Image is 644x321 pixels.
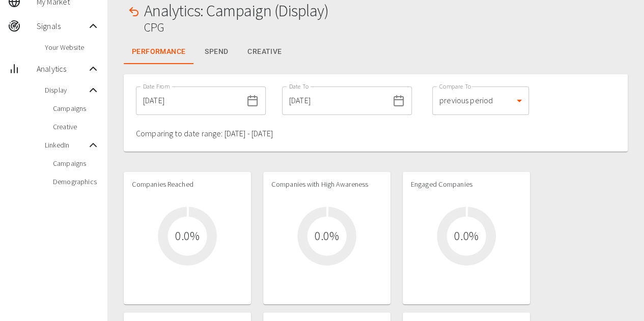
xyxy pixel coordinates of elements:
h2: 0.0 % [315,229,339,244]
label: Compare To [439,82,471,91]
span: Signals [37,20,87,32]
span: Campaigns [53,158,99,168]
h4: Companies with High Awareness [271,180,382,189]
div: Metrics Tabs [124,40,628,64]
button: Performance [124,40,193,64]
span: Analytics [37,63,87,75]
label: Date To [289,82,309,91]
h2: 0.0 % [175,229,200,244]
h2: 0.0 % [454,229,479,244]
input: dd/mm/yyyy [282,86,388,115]
span: Creative [53,122,99,132]
p: Comparing to date range: [DATE] - [DATE] [136,127,273,139]
h4: Engaged Companies [411,180,522,189]
span: Demographics [53,177,99,187]
button: Spend [193,40,239,64]
span: Display [45,85,87,95]
h2: CPG [144,20,329,35]
span: LinkedIn [45,140,87,150]
span: Campaigns [53,103,99,113]
input: dd/mm/yyyy [136,86,242,115]
button: Creative [239,40,290,64]
label: Date From [143,82,170,91]
span: Your Website [45,42,99,52]
h4: Companies Reached [132,180,243,189]
h1: Analytics: Campaign (Display) [144,2,329,20]
div: previous period [432,86,529,115]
